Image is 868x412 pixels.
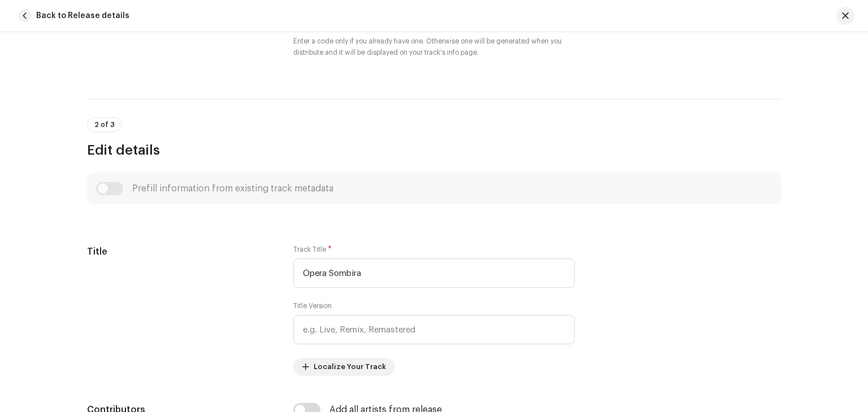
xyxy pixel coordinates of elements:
input: Enter the name of the track [293,258,575,288]
input: e.g. Live, Remix, Remastered [293,315,575,344]
small: Enter a code only if you already have one. Otherwise one will be generated when you distribute an... [293,36,575,58]
h3: Edit details [87,141,781,159]
label: Title Version [293,301,332,310]
button: Localize Your Track [293,358,395,376]
span: Localize Your Track [314,356,386,378]
h5: Title [87,245,275,258]
label: Track Title [293,245,332,254]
